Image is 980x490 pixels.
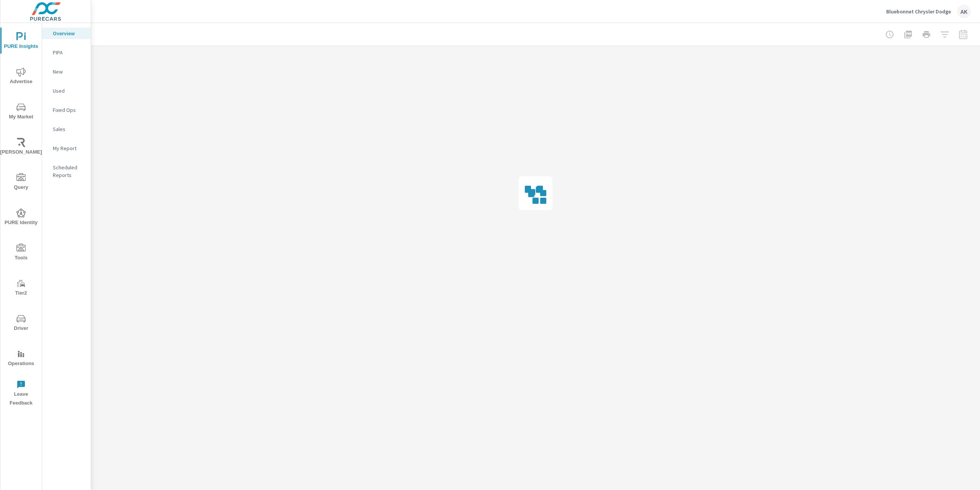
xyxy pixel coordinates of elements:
[42,104,91,116] div: Fixed Ops
[0,23,42,411] div: nav menu
[3,244,39,262] span: Tools
[3,208,39,227] span: PURE Identity
[3,314,39,333] span: Driver
[957,5,971,18] div: AK
[886,8,951,15] p: Bluebonnet Chrysler Dodge
[53,68,85,75] p: New
[53,125,85,133] p: Sales
[53,49,85,56] p: PIPA
[42,143,91,154] div: My Report
[3,173,39,192] span: Query
[42,85,91,97] div: Used
[3,380,39,408] span: Leave Feedback
[53,87,85,95] p: Used
[42,28,91,39] div: Overview
[53,144,85,152] p: My Report
[3,349,39,368] span: Operations
[42,123,91,135] div: Sales
[3,138,39,157] span: [PERSON_NAME]
[3,103,39,121] span: My Market
[42,66,91,77] div: New
[42,162,91,181] div: Scheduled Reports
[3,279,39,298] span: Tier2
[3,67,39,86] span: Advertise
[53,106,85,114] p: Fixed Ops
[53,164,85,179] p: Scheduled Reports
[53,29,85,37] p: Overview
[3,32,39,51] span: PURE Insights
[42,47,91,58] div: PIPA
